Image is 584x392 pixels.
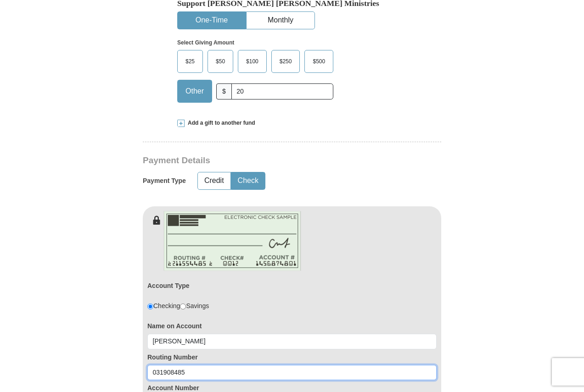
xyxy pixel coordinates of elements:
[275,55,297,68] span: $250
[308,55,330,68] span: $500
[177,39,234,46] strong: Select Giving Amount
[198,172,230,189] button: Credit
[231,83,333,99] input: Other Amount
[231,172,265,189] button: Check
[185,119,255,127] span: Add a gift to another fund
[147,281,190,290] label: Account Type
[143,155,377,166] h3: Payment Details
[147,353,437,362] label: Routing Number
[241,55,263,68] span: $100
[181,84,208,98] span: Other
[147,321,437,331] label: Name on Account
[181,55,199,68] span: $25
[216,83,232,99] span: $
[143,177,186,185] h5: Payment Type
[178,12,246,29] button: One-Time
[147,301,209,310] div: Checking Savings
[163,211,301,271] img: check-en.png
[247,12,314,29] button: Monthly
[211,55,230,68] span: $50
